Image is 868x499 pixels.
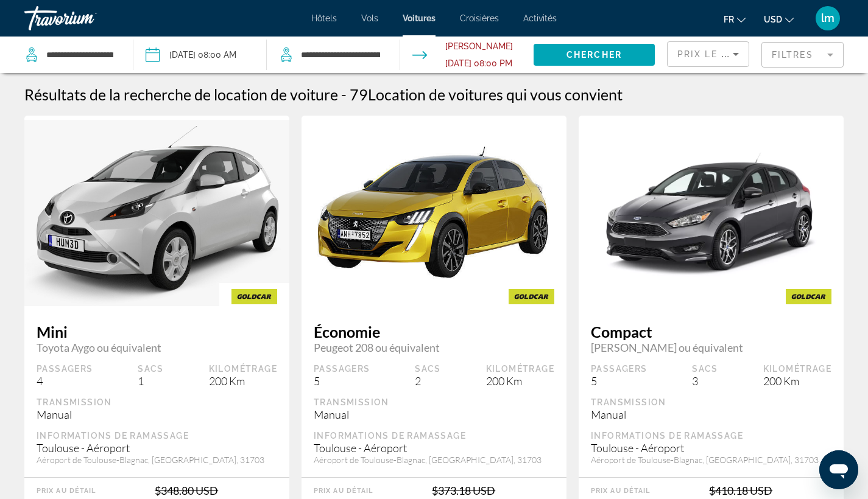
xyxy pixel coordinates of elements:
[591,397,831,408] div: Transmission
[591,323,831,341] span: Compact
[709,484,772,497] div: $410.18 USD
[24,85,338,103] h1: Résultats de la recherche de location de voiture
[314,363,370,374] div: Passagers
[37,441,277,455] div: Toulouse - Aéroport
[460,13,499,23] a: Croisières
[534,44,655,66] button: Chercher
[138,374,164,388] div: 1
[692,374,718,388] div: 3
[350,85,623,103] h2: 79
[677,47,739,61] mat-select: Sort by
[591,487,650,495] div: Prix au détail
[314,487,373,495] div: Prix au détail
[724,10,746,28] button: Change language
[677,49,773,59] span: Prix ​​le plus bas
[591,408,831,421] div: Manual
[412,37,521,73] button: Drop-off date: Jan 02, 2026 08:00 PM
[37,430,277,441] div: Informations de ramassage
[155,484,218,497] div: $348.80 USD
[24,120,289,306] img: primary.png
[724,15,734,24] span: fr
[763,374,831,388] div: 200 Km
[415,363,441,374] div: Sacs
[523,13,557,23] a: Activités
[432,484,495,497] div: $373.18 USD
[579,132,844,295] img: primary.png
[819,450,858,489] iframe: Bouton de lancement de la fenêtre de messagerie
[821,12,834,24] span: lm
[314,323,554,341] span: Économie
[496,283,566,310] img: GOLDCAR
[311,13,337,23] a: Hôtels
[314,397,554,408] div: Transmission
[37,455,277,465] div: Aéroport de Toulouse-Blagnac, [GEOGRAPHIC_DATA], 31703
[37,397,277,408] div: Transmission
[219,283,289,310] img: GOLDCAR
[761,41,844,68] button: Filter
[24,2,146,34] a: Travorium
[209,363,277,374] div: Kilométrage
[314,441,554,455] div: Toulouse - Aéroport
[314,455,554,465] div: Aéroport de Toulouse-Blagnac, [GEOGRAPHIC_DATA], 31703
[37,487,96,495] div: Prix au détail
[486,374,554,388] div: 200 Km
[37,374,93,388] div: 4
[403,13,436,23] a: Voitures
[314,430,554,441] div: Informations de ramassage
[591,341,831,354] span: [PERSON_NAME] ou équivalent
[591,363,647,374] div: Passagers
[591,441,831,455] div: Toulouse - Aéroport
[566,50,622,60] span: Chercher
[146,37,236,73] button: Pickup date: Dec 26, 2025 08:00 AM
[341,85,347,103] span: -
[692,363,718,374] div: Sacs
[415,374,441,388] div: 2
[302,147,566,279] img: primary.png
[209,374,277,388] div: 200 Km
[361,13,378,23] a: Vols
[764,15,782,24] span: USD
[591,374,647,388] div: 5
[37,341,277,354] span: Toyota Aygo ou équivalent
[774,283,844,310] img: GOLDCAR
[764,10,794,28] button: Change currency
[37,408,277,421] div: Manual
[138,363,164,374] div: Sacs
[591,430,831,441] div: Informations de ramassage
[368,85,623,103] span: Location de voitures qui vous convient
[591,455,831,465] div: Aéroport de Toulouse-Blagnac, [GEOGRAPHIC_DATA], 31703
[763,363,831,374] div: Kilométrage
[486,363,554,374] div: Kilométrage
[812,5,844,31] button: User Menu
[314,374,370,388] div: 5
[314,341,554,354] span: Peugeot 208 ou équivalent
[37,363,93,374] div: Passagers
[37,323,277,341] span: Mini
[314,408,554,421] div: Manual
